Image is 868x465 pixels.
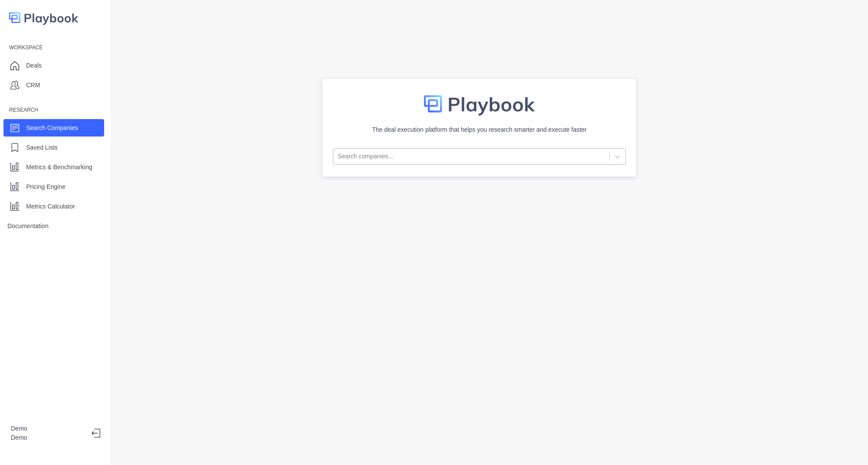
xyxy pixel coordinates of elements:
p: Metrics Calculator [26,202,75,211]
p: Pricing Engine [26,182,65,191]
p: Documentation [7,222,48,231]
p: CRM [26,81,40,90]
img: logo-colored [424,89,535,118]
p: Saved Lists [26,143,58,152]
p: Demo [11,433,85,442]
p: Search Companies [26,123,78,133]
p: Deals [26,61,42,70]
p: Demo [11,424,85,433]
p: The deal execution platform that helps you research smarter and execute faster [372,125,587,134]
img: logo-colored [9,9,78,27]
p: Metrics & Benchmarking [26,163,92,172]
